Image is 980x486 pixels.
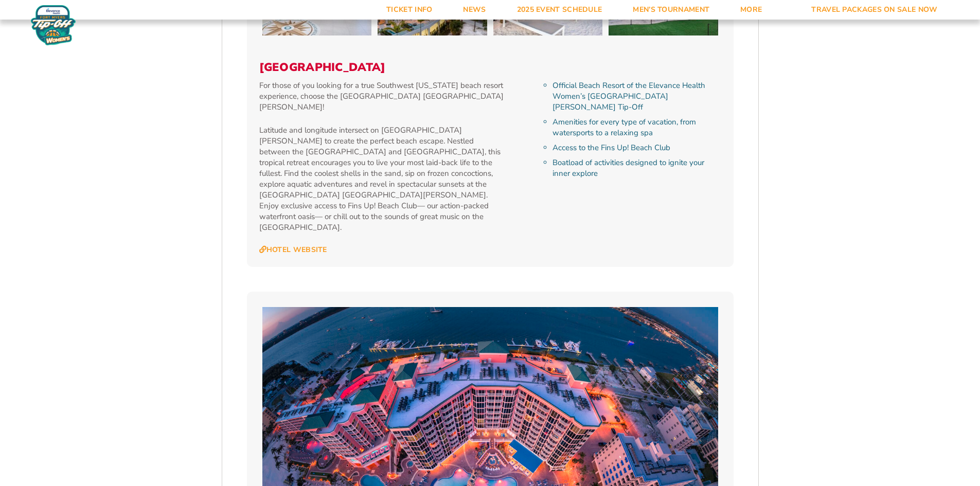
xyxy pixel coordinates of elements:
[553,142,721,153] li: Access to the Fins Up! Beach Club
[553,117,721,138] li: Amenities for every type of vacation, from watersports to a relaxing spa
[553,157,721,179] li: Boatload of activities designed to ignite your inner explore
[31,5,76,45] img: Women's Fort Myers Tip-Off
[259,245,327,255] a: Hotel Website
[259,61,721,74] h3: [GEOGRAPHIC_DATA]
[259,125,506,233] p: Latitude and longitude intersect on [GEOGRAPHIC_DATA][PERSON_NAME] to create the perfect beach es...
[553,80,721,113] li: Official Beach Resort of the Elevance Health Women’s [GEOGRAPHIC_DATA][PERSON_NAME] Tip-Off
[259,80,506,113] p: For those of you looking for a true Southwest [US_STATE] beach resort experience, choose the [GEO...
